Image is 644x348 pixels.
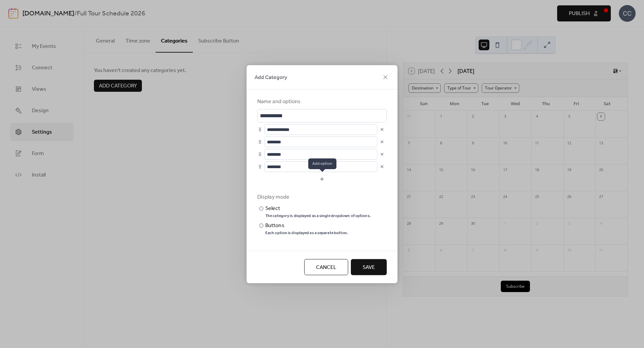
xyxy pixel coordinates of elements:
span: Add option [308,158,336,169]
span: Cancel [316,263,336,271]
div: Name and options [257,97,385,106]
div: Buttons [265,221,347,229]
div: Each option is displayed as a separate button. [265,230,348,235]
button: Cancel [304,259,348,275]
span: Save [363,263,375,271]
div: Select [265,204,369,212]
div: Display mode [257,193,385,201]
span: Add Category [255,73,287,81]
div: The category is displayed as a single dropdown of options. [265,213,371,218]
button: Save [351,259,387,275]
